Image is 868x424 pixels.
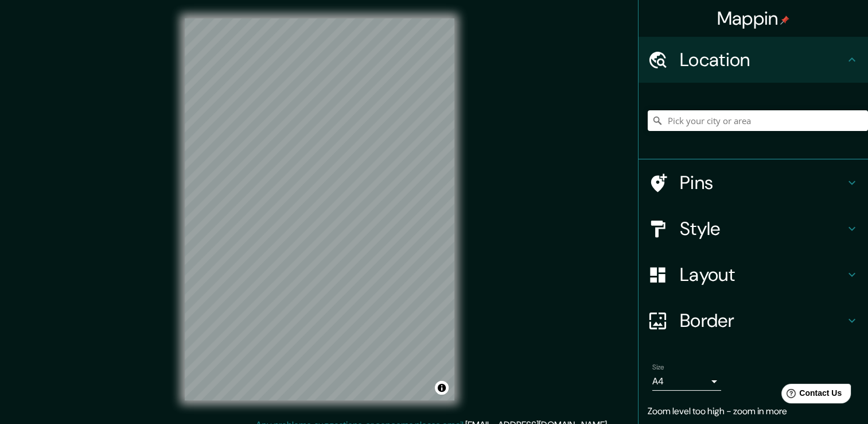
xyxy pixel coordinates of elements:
div: Border [639,298,868,344]
h4: Style [680,217,845,240]
label: Size [652,363,664,372]
div: A4 [652,372,721,391]
p: Zoom level too high - zoom in more [648,404,859,418]
div: Layout [639,252,868,298]
div: Style [639,206,868,252]
h4: Location [680,48,845,71]
h4: Layout [680,263,845,286]
canvas: Map [185,18,454,400]
div: Pins [639,160,868,206]
div: Location [639,37,868,83]
input: Pick your city or area [648,110,868,131]
img: pin-icon.png [780,16,789,25]
button: Toggle attribution [435,381,449,395]
iframe: Help widget launcher [766,379,855,411]
h4: Mappin [717,7,790,30]
h4: Pins [680,171,845,194]
h4: Border [680,309,845,332]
